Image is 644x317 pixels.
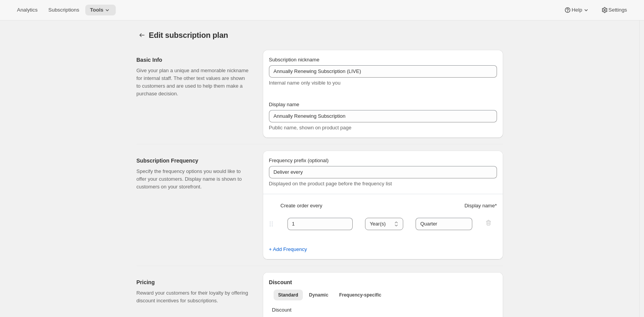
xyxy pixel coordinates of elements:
span: Frequency prefix (optional) [269,158,329,163]
button: Subscription plans [137,30,147,41]
span: Display name * [465,202,497,210]
h2: Discount [269,278,497,286]
span: Subscriptions [48,7,79,13]
p: Discount [272,306,494,314]
span: Tools [90,7,103,13]
h2: Pricing [137,278,250,286]
p: Specify the frequency options you would like to offer your customers. Display name is shown to cu... [137,168,250,191]
input: 1 month [416,218,472,230]
span: Analytics [17,7,37,13]
span: Frequency-specific [339,292,381,298]
button: Settings [596,5,632,15]
span: Create order every [281,202,322,210]
span: Display name [269,102,299,107]
button: + Add Frequency [264,243,312,256]
span: Subscription nickname [269,57,319,63]
h2: Subscription Frequency [137,157,250,164]
h2: Basic Info [137,56,250,64]
span: Standard [278,292,298,298]
span: Settings [609,7,627,13]
button: Help [559,5,594,15]
input: Subscribe & Save [269,65,497,78]
span: Public name, shown on product page [269,125,352,131]
span: Dynamic [309,292,328,298]
button: Tools [85,5,116,15]
p: Reward your customers for their loyalty by offering discount incentives for subscriptions. [137,289,250,305]
span: Help [571,7,582,13]
span: Displayed on the product page before the frequency list [269,181,392,186]
button: Analytics [12,5,42,15]
span: Internal name only visible to you [269,80,341,86]
input: Subscribe & Save [269,110,497,122]
span: Edit subscription plan [149,31,228,39]
span: + Add Frequency [269,246,307,253]
button: Subscriptions [44,5,84,15]
input: Deliver every [269,166,497,178]
p: Give your plan a unique and memorable nickname for internal staff. The other text values are show... [137,67,250,98]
